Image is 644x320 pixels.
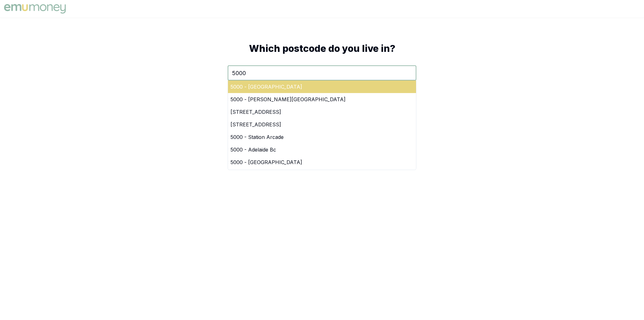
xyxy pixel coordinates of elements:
div: [STREET_ADDRESS] [228,106,416,118]
div: 5000 - [GEOGRAPHIC_DATA] [228,80,416,93]
h1: Which postcode do you live in? [228,43,416,54]
div: 5000 - Station Arcade [228,131,416,143]
div: 5000 - [GEOGRAPHIC_DATA] [228,156,416,168]
div: 5000 - Adelaide Bc [228,143,416,156]
input: Enter your postcode [228,65,416,80]
div: 5000 - [PERSON_NAME][GEOGRAPHIC_DATA] [228,93,416,106]
img: Emu Money [3,3,67,15]
div: [STREET_ADDRESS] [228,118,416,131]
div: [STREET_ADDRESS] [228,168,416,181]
